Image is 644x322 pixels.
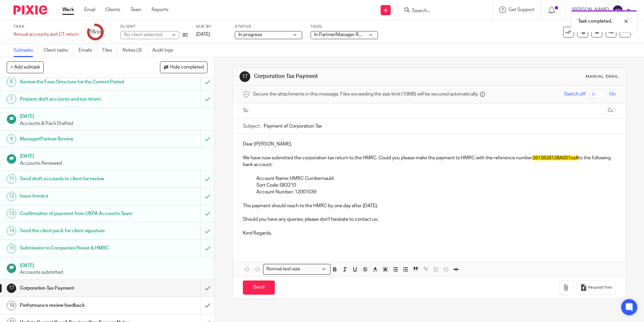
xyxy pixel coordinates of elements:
[588,285,612,290] span: Request files
[533,156,578,160] span: 2813828138A001xxA
[196,24,226,29] label: Due by
[152,6,168,13] a: Reports
[235,24,302,29] label: Status
[243,123,260,130] label: Subject:
[564,91,585,98] span: Switch off
[20,151,208,160] h1: [DATE]
[253,91,478,98] span: Secure the attachments in this message. Files exceeding the size limit (10MB) will be secured aut...
[578,18,612,25] p: Task completed.
[7,174,16,184] div: 11
[170,65,204,70] span: Hide completed
[20,226,136,236] h1: Send the client pack for client signature
[78,44,97,57] a: Emails
[20,243,136,253] h1: Submission to Companies House & HMRC
[7,209,16,218] div: 13
[102,44,118,57] a: Files
[609,91,616,98] span: On
[7,244,16,253] div: 15
[243,203,615,209] p: The payment should reach to the HMRC by one day after [DATE].
[265,266,301,273] span: Normal text size
[13,24,79,29] label: Task
[243,230,615,237] p: Kind Regards,
[84,6,95,13] a: Email
[152,44,178,57] a: Audit logs
[123,44,147,57] a: Notes (3)
[130,6,141,13] a: Team
[20,269,208,276] p: Accounts submitted
[20,120,208,127] p: Accounts & Pack Drafted
[20,77,136,87] h1: Review the Fees Structure for the Current Period
[95,30,101,34] small: /20
[20,209,136,219] h1: Confirmation of payment from UKPA Accounts Team
[586,74,619,79] div: Manual email
[254,73,444,80] h1: Corporation Tax Payment
[256,175,615,182] p: Account Name: HMRC Cumbernauld
[243,155,615,168] p: We have now submitted the corporation tax return to the HMRC. Could you please make the payment t...
[256,182,615,189] p: Sort Code: 083210
[577,280,616,295] button: Request files
[160,61,207,73] button: Hide completed
[13,5,47,15] img: Pixie
[13,44,38,57] a: Subtasks
[302,266,326,273] input: Search for option
[20,174,136,184] h1: Send draft accounts to client for review
[314,32,378,37] span: In Partner/Manager Review + 1
[13,31,79,38] div: Annual accounts and CT return
[243,280,275,295] input: Send
[612,5,623,16] img: svg%3E
[124,31,168,38] div: No client selected
[311,24,378,29] label: Tags
[43,44,73,57] a: Client tasks
[243,107,250,114] label: To:
[263,264,330,274] div: Search for option
[606,106,616,116] button: Cc
[20,261,208,269] h1: [DATE]
[105,6,120,13] a: Clients
[7,301,16,310] div: 18
[7,192,16,201] div: 12
[196,32,210,37] span: [DATE]
[7,77,16,87] div: 6
[243,141,615,147] p: Dear [PERSON_NAME],
[20,160,208,167] p: Accounts Reviewed
[89,28,101,36] div: 16
[239,71,250,82] div: 17
[20,94,136,104] h1: Prepare draft accounts and tax return
[7,134,16,144] div: 9
[120,24,188,29] label: Client
[20,191,136,201] h1: Issue Invoice
[62,6,74,13] a: Work
[20,283,136,293] h1: Corporation Tax Payment
[243,216,615,223] p: Should you have any queries, please don't hesitate to contact us.
[20,134,136,144] h1: Manager/Partner Review
[256,189,615,195] p: Account Number: 12001039
[7,284,16,293] div: 17
[20,300,136,311] h1: Performance review feedback
[7,95,16,104] div: 7
[7,61,44,73] button: + Add subtask
[238,32,262,37] span: In progress
[7,226,16,236] div: 14
[20,111,208,120] h1: [DATE]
